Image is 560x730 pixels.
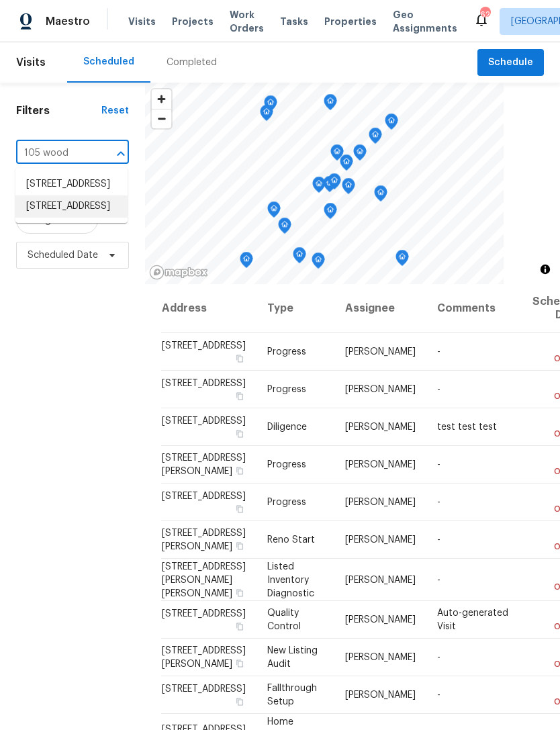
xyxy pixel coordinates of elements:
div: Map marker [328,173,341,194]
span: - [437,690,440,700]
div: Map marker [353,144,367,165]
span: Fallthrough Setup [267,684,317,706]
span: [STREET_ADDRESS] [162,492,246,501]
span: Toggle attribution [541,262,549,277]
div: Map marker [369,128,382,148]
span: Work Orders [230,8,264,35]
span: Listed Inventory Diagnostic [267,561,314,598]
div: Map marker [240,252,253,273]
span: [STREET_ADDRESS] [162,684,246,694]
div: Reset [101,104,129,118]
span: Geo Assignments [393,8,457,35]
span: - [437,535,440,545]
span: [STREET_ADDRESS][PERSON_NAME] [162,529,246,551]
span: Progress [267,460,306,469]
div: Map marker [385,113,398,134]
span: - [437,498,440,507]
li: [STREET_ADDRESS] [15,195,128,218]
span: [PERSON_NAME] [345,347,416,357]
span: - [437,653,440,662]
button: Copy Address [234,503,246,515]
div: Map marker [340,154,353,175]
div: Map marker [312,177,326,197]
span: New Listing Audit [267,646,318,669]
span: Tasks [280,17,308,26]
span: Visits [128,15,156,28]
button: Copy Address [234,353,246,365]
span: [STREET_ADDRESS] [162,609,246,619]
button: Copy Address [234,621,246,633]
li: [STREET_ADDRESS] [15,173,128,195]
th: Type [256,284,334,333]
span: Reno Start [267,535,315,545]
span: [PERSON_NAME] [345,422,416,432]
span: [STREET_ADDRESS] [162,379,246,388]
button: Copy Address [234,540,246,552]
span: - [437,347,440,357]
div: Map marker [267,201,281,222]
h1: Filters [16,104,101,118]
th: Assignee [334,284,426,333]
span: [PERSON_NAME] [345,653,416,662]
button: Close [111,144,130,163]
span: Progress [267,347,306,357]
span: Properties [324,15,377,28]
span: [PERSON_NAME] [345,690,416,700]
span: Schedule [488,54,533,71]
div: Map marker [374,185,387,206]
div: Scheduled [83,55,134,69]
div: Map marker [323,176,336,197]
button: Copy Address [234,390,246,402]
span: [PERSON_NAME] [345,615,416,625]
span: Quality Control [267,608,301,631]
a: Mapbox homepage [149,265,208,280]
div: Map marker [342,178,355,199]
span: - [437,385,440,394]
span: Maestro [46,15,90,28]
span: Progress [267,385,306,394]
div: 62 [480,8,489,21]
span: Progress [267,498,306,507]
div: Map marker [395,250,409,271]
span: [PERSON_NAME] [345,575,416,584]
canvas: Map [145,83,504,284]
span: [PERSON_NAME] [345,460,416,469]
span: [STREET_ADDRESS][PERSON_NAME][PERSON_NAME] [162,561,246,598]
span: [PERSON_NAME] [345,535,416,545]
div: Map marker [278,218,291,238]
span: Auto-generated Visit [437,608,508,631]
div: Map marker [312,253,325,273]
button: Copy Address [234,465,246,477]
span: [PERSON_NAME] [345,498,416,507]
span: Scheduled Date [28,248,98,262]
span: Visits [16,48,46,77]
button: Copy Address [234,428,246,440]
button: Copy Address [234,657,246,670]
button: Schedule [477,49,544,77]
button: Zoom out [152,109,171,128]
span: test test test [437,422,497,432]
span: [STREET_ADDRESS] [162,341,246,351]
button: Copy Address [234,586,246,598]
div: Map marker [264,95,277,116]
span: - [437,575,440,584]
button: Copy Address [234,696,246,708]
span: Zoom out [152,109,171,128]
span: [STREET_ADDRESS][PERSON_NAME] [162,646,246,669]
th: Comments [426,284,522,333]
button: Toggle attribution [537,261,553,277]
span: Diligence [267,422,307,432]
div: Map marker [330,144,344,165]
input: Search for an address... [16,143,91,164]
span: [PERSON_NAME] [345,385,416,394]
span: [STREET_ADDRESS] [162,416,246,426]
div: Completed [167,56,217,69]
span: Projects [172,15,214,28]
div: Map marker [260,105,273,126]
div: Map marker [324,94,337,115]
div: Map marker [293,247,306,268]
span: [STREET_ADDRESS][PERSON_NAME] [162,453,246,476]
button: Zoom in [152,89,171,109]
span: - [437,460,440,469]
